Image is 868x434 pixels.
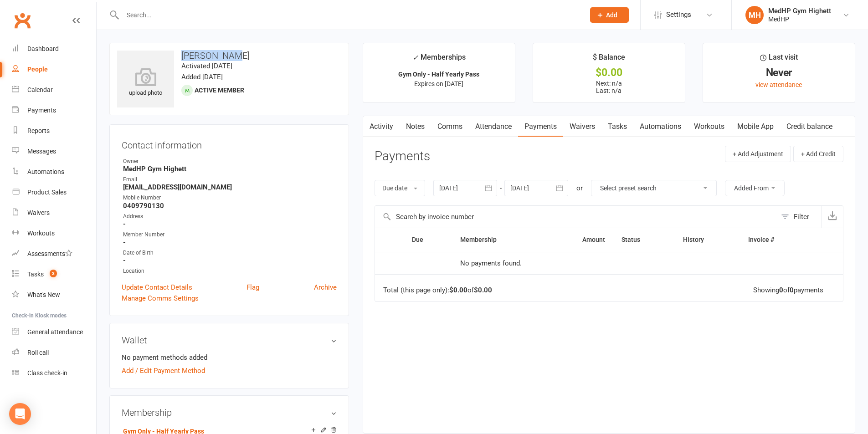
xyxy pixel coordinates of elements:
[414,80,463,87] span: Expires on [DATE]
[768,7,831,15] div: MedHP Gym Highett
[123,267,337,276] div: Location
[123,212,337,221] div: Address
[383,286,492,294] div: Total (this page only): of
[50,270,57,277] span: 3
[398,71,479,78] strong: Gym Only - Half Yearly Pass
[123,165,337,173] strong: MedHP Gym Highett
[12,264,96,285] a: Tasks 3
[27,369,67,377] div: Class check-in
[12,80,96,100] a: Calendar
[27,168,64,175] div: Automations
[711,68,847,77] div: Never
[27,86,53,93] div: Calendar
[12,244,96,264] a: Assessments
[123,220,337,228] strong: -
[27,107,56,114] div: Payments
[452,252,613,275] td: No payments found.
[541,68,677,77] div: $0.00
[27,250,72,257] div: Assessments
[181,62,232,70] time: Activated [DATE]
[12,203,96,223] a: Waivers
[27,189,67,196] div: Product Sales
[363,116,400,137] a: Activity
[9,403,31,425] div: Open Intercom Messenger
[123,157,337,166] div: Owner
[633,116,688,137] a: Automations
[794,211,809,222] div: Filter
[12,162,96,182] a: Automations
[27,45,59,52] div: Dashboard
[123,249,337,257] div: Date of Birth
[375,206,776,228] input: Search by invoice number
[314,282,337,293] a: Archive
[195,87,244,94] span: Active member
[123,202,337,210] strong: 0409790130
[590,7,629,23] button: Add
[431,116,469,137] a: Comms
[375,180,425,196] button: Due date
[780,116,839,137] a: Credit balance
[753,286,823,294] div: Showing of payments
[12,141,96,162] a: Messages
[123,230,337,239] div: Member Number
[725,180,785,196] button: Added From
[606,11,617,19] span: Add
[12,363,96,383] a: Class kiosk mode
[27,349,49,356] div: Roll call
[776,206,822,228] button: Filter
[12,121,96,141] a: Reports
[12,59,96,80] a: People
[404,228,452,251] th: Due
[123,194,337,202] div: Mobile Number
[452,228,544,251] th: Membership
[11,9,34,32] a: Clubworx
[779,286,783,294] strong: 0
[601,116,633,137] a: Tasks
[12,100,96,121] a: Payments
[768,15,831,23] div: MedHP
[544,228,613,251] th: Amount
[745,6,764,24] div: MH
[576,183,583,194] div: or
[122,335,337,345] h3: Wallet
[12,223,96,244] a: Workouts
[12,182,96,203] a: Product Sales
[27,66,48,73] div: People
[731,116,780,137] a: Mobile App
[469,116,518,137] a: Attendance
[27,291,60,298] div: What's New
[27,148,56,155] div: Messages
[400,116,431,137] a: Notes
[412,53,418,62] i: ✓
[12,342,96,363] a: Roll call
[27,271,44,278] div: Tasks
[123,256,337,265] strong: -
[760,51,798,68] div: Last visit
[117,68,174,98] div: upload photo
[793,146,843,162] button: + Add Credit
[375,149,430,163] h3: Payments
[123,183,337,191] strong: [EMAIL_ADDRESS][DOMAIN_NAME]
[122,408,337,418] h3: Membership
[122,352,337,363] li: No payment methods added
[563,116,601,137] a: Waivers
[412,51,466,68] div: Memberships
[122,282,192,293] a: Update Contact Details
[666,5,691,25] span: Settings
[541,80,677,94] p: Next: n/a Last: n/a
[117,51,341,61] h3: [PERSON_NAME]
[740,228,814,251] th: Invoice #
[12,322,96,342] a: General attendance kiosk mode
[593,51,625,68] div: $ Balance
[449,286,467,294] strong: $0.00
[122,293,199,304] a: Manage Comms Settings
[688,116,731,137] a: Workouts
[27,328,83,336] div: General attendance
[122,365,205,376] a: Add / Edit Payment Method
[613,228,675,251] th: Status
[755,81,802,88] a: view attendance
[247,282,259,293] a: Flag
[27,127,50,134] div: Reports
[120,9,578,21] input: Search...
[474,286,492,294] strong: $0.00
